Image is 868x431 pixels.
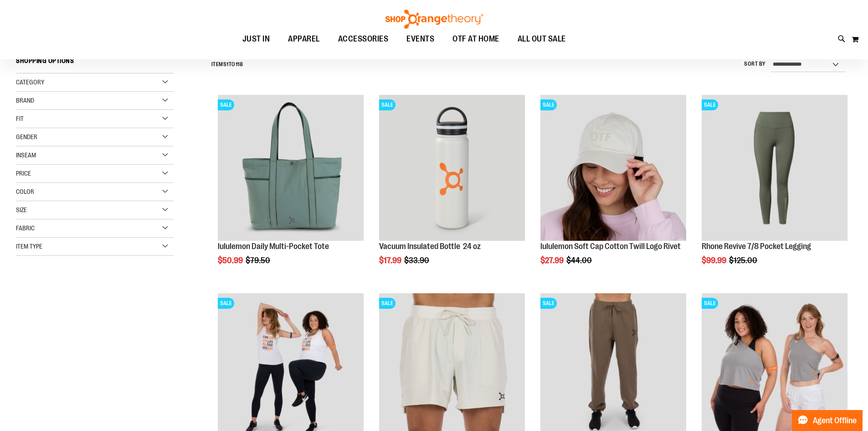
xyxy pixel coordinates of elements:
[218,242,329,251] a: lululemon Daily Multi-Pocket Tote
[379,95,525,242] a: Vacuum Insulated Bottle 24 ozSALE
[518,29,566,49] span: ALL OUT SALE
[16,151,36,159] span: Inseam
[211,57,243,72] h2: Items to
[16,243,42,250] span: Item Type
[379,242,481,251] a: Vacuum Insulated Bottle 24 oz
[16,224,35,232] span: Fabric
[540,95,686,241] img: OTF lululemon Soft Cap Cotton Twill Logo Rivet Khaki
[404,256,431,265] span: $33.90
[379,256,403,265] span: $17.99
[16,133,37,140] span: Gender
[702,99,718,110] span: SALE
[729,256,759,265] span: $125.00
[218,256,244,265] span: $50.99
[702,298,718,309] span: SALE
[384,10,484,29] img: Shop Orangetheory
[379,95,525,241] img: Vacuum Insulated Bottle 24 oz
[697,90,852,288] div: product
[246,256,272,265] span: $79.50
[218,95,364,242] a: lululemon Daily Multi-Pocket ToteSALE
[375,90,529,288] div: product
[702,95,847,241] img: Rhone Revive 7/8 Pocket Legging
[536,90,691,288] div: product
[702,95,847,242] a: Rhone Revive 7/8 Pocket LeggingSALE
[540,99,557,110] span: SALE
[236,61,243,68] span: 118
[406,29,434,49] span: EVENTS
[813,416,857,425] span: Agent Offline
[379,298,395,309] span: SALE
[16,188,34,195] span: Color
[379,99,395,110] span: SALE
[702,256,728,265] span: $99.99
[16,78,44,86] span: Category
[16,53,174,73] strong: Shopping Options
[16,170,31,177] span: Price
[242,29,270,49] span: JUST IN
[218,298,234,309] span: SALE
[702,242,811,251] a: Rhone Revive 7/8 Pocket Legging
[338,29,389,49] span: ACCESSORIES
[744,60,766,68] label: Sort By
[218,99,234,110] span: SALE
[226,61,229,68] span: 1
[452,29,499,49] span: OTF AT HOME
[16,97,34,104] span: Brand
[566,256,593,265] span: $44.00
[288,29,320,49] span: APPAREL
[540,95,686,242] a: OTF lululemon Soft Cap Cotton Twill Logo Rivet KhakiSALE
[792,410,863,431] button: Agent Offline
[16,206,27,213] span: Size
[218,95,364,241] img: lululemon Daily Multi-Pocket Tote
[213,90,368,288] div: product
[16,115,24,122] span: Fit
[540,256,565,265] span: $27.99
[540,298,557,309] span: SALE
[540,242,681,251] a: lululemon Soft Cap Cotton Twill Logo Rivet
